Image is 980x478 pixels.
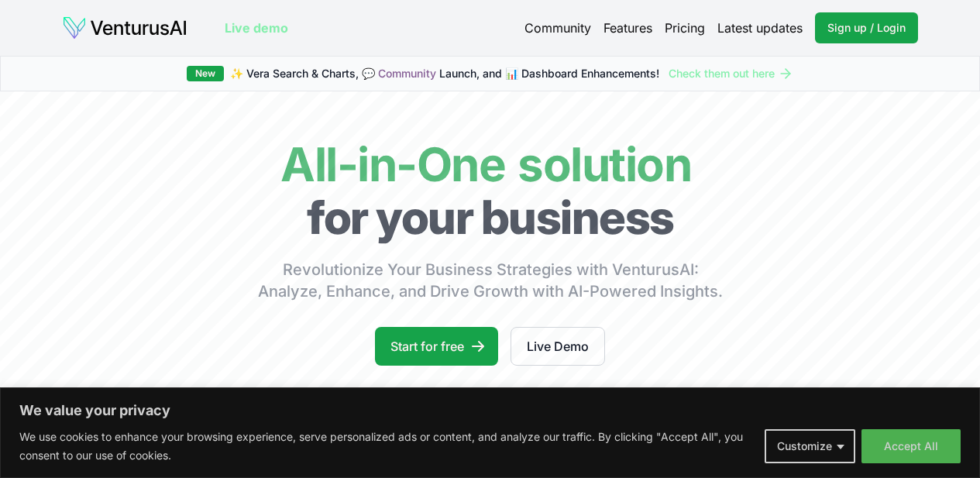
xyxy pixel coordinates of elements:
a: Pricing [665,19,705,37]
a: Sign up / Login [815,12,918,43]
a: Community [524,19,591,37]
button: Accept All [861,429,961,463]
span: Sign up / Login [827,20,906,36]
p: We use cookies to enhance your browsing experience, serve personalized ads or content, and analyz... [19,428,753,465]
img: logo [62,15,187,40]
p: We value your privacy [19,401,961,420]
button: Customize [765,429,855,463]
a: Community [378,67,436,80]
a: Latest updates [717,19,803,37]
div: New [187,66,224,81]
a: Start for free [375,327,498,366]
span: ✨ Vera Search & Charts, 💬 Launch, and 📊 Dashboard Enhancements! [230,66,659,81]
a: Live demo [225,19,288,37]
a: Features [603,19,652,37]
a: Check them out here [669,66,793,81]
a: Live Demo [511,327,605,366]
